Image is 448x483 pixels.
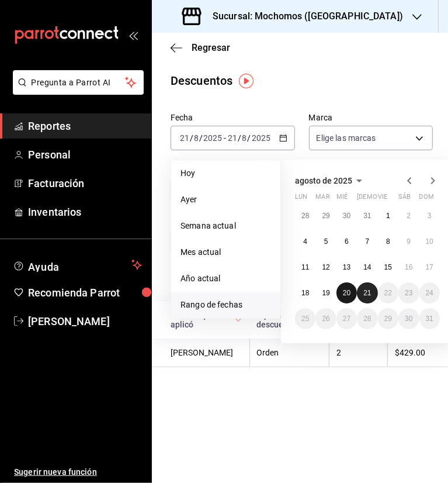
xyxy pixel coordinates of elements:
[180,167,271,180] span: Hoy
[363,289,371,297] abbr: 21 de agosto de 2025
[190,133,193,143] span: /
[357,205,377,226] button: 31 de julio de 2025
[13,70,144,95] button: Pregunta a Parrot AI
[238,133,241,143] span: /
[171,114,295,122] label: Fecha
[199,133,203,143] span: /
[428,212,432,220] abbr: 3 de agosto de 2025
[336,205,357,226] button: 30 de julio de 2025
[295,176,352,185] span: agosto de 2025
[242,133,248,143] input: --
[28,313,142,329] span: [PERSON_NAME]
[343,212,350,220] abbr: 30 de julio de 2025
[322,263,329,271] abbr: 12 de agosto de 2025
[363,263,371,271] abbr: 14 de agosto de 2025
[384,289,392,297] abbr: 22 de agosto de 2025
[378,193,387,205] abbr: viernes
[386,237,390,246] abbr: 8 de agosto de 2025
[301,315,309,323] abbr: 25 de agosto de 2025
[28,204,142,220] span: Inventarios
[28,175,142,191] span: Facturación
[295,205,315,226] button: 28 de julio de 2025
[426,263,433,271] abbr: 17 de agosto de 2025
[324,237,328,246] abbr: 5 de agosto de 2025
[426,289,433,297] abbr: 24 de agosto de 2025
[322,212,329,220] abbr: 29 de julio de 2025
[180,272,271,285] span: Año actual
[295,231,315,252] button: 4 de agosto de 2025
[336,257,357,278] button: 13 de agosto de 2025
[419,205,440,226] button: 3 de agosto de 2025
[28,258,127,272] span: Ayuda
[171,310,242,329] span: Usuario que aplicó
[193,133,199,143] input: --
[419,308,440,329] button: 31 de agosto de 2025
[345,237,349,246] abbr: 6 de agosto de 2025
[180,220,271,232] span: Semana actual
[180,194,271,206] span: Ayer
[336,231,357,252] button: 6 de agosto de 2025
[180,246,271,258] span: Mes actual
[32,77,126,89] span: Pregunta a Parrot AI
[378,231,398,252] button: 8 de agosto de 2025
[315,257,336,278] button: 12 de agosto de 2025
[203,9,403,23] h3: Sucursal: Mochomos ([GEOGRAPHIC_DATA])
[203,133,223,143] input: ----
[14,466,142,478] span: Sugerir nueva función
[405,315,412,323] abbr: 30 de agosto de 2025
[28,285,142,301] span: Recomienda Parrot
[378,205,398,226] button: 1 de agosto de 2025
[152,339,249,367] th: [PERSON_NAME]
[363,315,371,323] abbr: 28 de agosto de 2025
[384,315,392,323] abbr: 29 de agosto de 2025
[366,237,370,246] abbr: 7 de agosto de 2025
[357,231,377,252] button: 7 de agosto de 2025
[227,133,238,143] input: --
[398,231,419,252] button: 9 de agosto de 2025
[129,30,138,40] button: open_drawer_menu
[407,237,411,246] abbr: 9 de agosto de 2025
[378,282,398,303] button: 22 de agosto de 2025
[419,231,440,252] button: 10 de agosto de 2025
[419,282,440,303] button: 24 de agosto de 2025
[419,193,434,205] abbr: domingo
[398,193,411,205] abbr: sábado
[343,289,350,297] abbr: 20 de agosto de 2025
[295,257,315,278] button: 11 de agosto de 2025
[357,193,426,205] abbr: jueves
[192,42,230,53] span: Regresar
[295,174,366,188] button: agosto de 2025
[315,308,336,329] button: 26 de agosto de 2025
[295,282,315,303] button: 18 de agosto de 2025
[336,308,357,329] button: 27 de agosto de 2025
[317,132,376,144] span: Elige las marcas
[419,257,440,278] button: 17 de agosto de 2025
[239,74,253,88] img: Tooltip marker
[171,72,232,89] div: Descuentos
[249,339,329,367] th: Orden
[315,282,336,303] button: 19 de agosto de 2025
[180,299,271,311] span: Rango de fechas
[405,289,412,297] abbr: 23 de agosto de 2025
[357,257,377,278] button: 14 de agosto de 2025
[398,205,419,226] button: 2 de agosto de 2025
[248,133,251,143] span: /
[343,263,350,271] abbr: 13 de agosto de 2025
[322,289,329,297] abbr: 19 de agosto de 2025
[315,193,329,205] abbr: martes
[295,308,315,329] button: 25 de agosto de 2025
[322,315,329,323] abbr: 26 de agosto de 2025
[303,237,307,246] abbr: 4 de agosto de 2025
[28,147,142,163] span: Personal
[363,212,371,220] abbr: 31 de julio de 2025
[8,85,144,97] a: Pregunta a Parrot AI
[398,308,419,329] button: 30 de agosto de 2025
[28,118,142,134] span: Reportes
[357,282,377,303] button: 21 de agosto de 2025
[301,263,309,271] abbr: 11 de agosto de 2025
[329,339,388,367] th: 2
[378,257,398,278] button: 15 de agosto de 2025
[378,308,398,329] button: 29 de agosto de 2025
[405,263,412,271] abbr: 16 de agosto de 2025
